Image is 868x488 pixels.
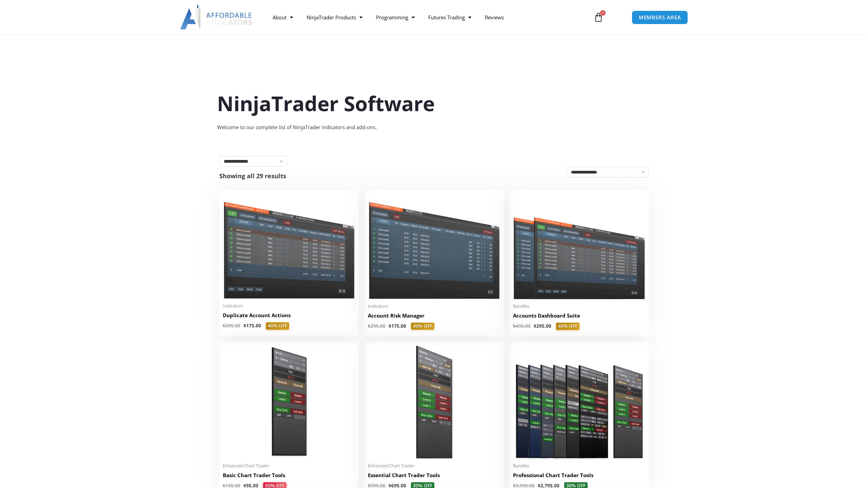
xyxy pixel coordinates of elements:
h2: Professional Chart Trader Tools [513,472,646,479]
a: Duplicate Account Actions [223,312,355,322]
div: Welcome to our complete list of NinjaTrader indicators and add-ons. [217,123,651,132]
img: Account Risk Manager [368,194,500,299]
span: $ [513,323,516,329]
span: 40% OFF [411,323,434,330]
bdi: 495.00 [513,323,531,329]
img: BasicTools [223,345,355,459]
span: $ [389,323,391,329]
h2: Duplicate Account Actions [223,312,355,319]
span: Bundles [513,303,646,309]
a: Programming [369,9,421,25]
bdi: 295.00 [534,323,551,329]
bdi: 175.00 [243,323,261,329]
a: Account Risk Manager [368,312,500,323]
span: 0 [600,10,606,16]
span: Bundles [513,463,646,469]
span: Enhanced Chart Trader [368,463,500,469]
span: Indicators [368,303,500,309]
a: Basic Chart Trader Tools [223,472,355,482]
img: Duplicate Account Actions [223,194,355,299]
a: Essential Chart Trader Tools [368,472,500,482]
h2: Essential Chart Trader Tools [368,472,500,479]
span: MEMBERS AREA [639,15,681,20]
a: 0 [584,7,613,27]
h2: Basic Chart Trader Tools [223,472,355,479]
p: Showing all 29 results [219,173,286,179]
bdi: 295.00 [368,323,386,329]
select: Shop order [567,167,649,178]
bdi: 175.00 [389,323,406,329]
a: Professional Chart Trader Tools [513,472,646,482]
a: MEMBERS AREA [632,11,688,24]
a: Futures Trading [421,9,478,25]
h1: NinjaTrader Software [217,89,651,118]
h2: Accounts Dashboard Suite [513,312,646,319]
img: Essential Chart Trader Tools [368,345,500,459]
span: 40% OFF [266,322,289,330]
a: About [266,9,300,25]
span: $ [223,323,225,329]
img: LogoAI | Affordable Indicators – NinjaTrader [180,5,253,29]
img: ProfessionalToolsBundlePage [513,345,646,459]
a: Accounts Dashboard Suite [513,312,646,323]
bdi: 295.00 [223,323,240,329]
span: $ [368,323,371,329]
img: Accounts Dashboard Suite [513,194,646,299]
h2: Account Risk Manager [368,312,500,319]
span: 40% OFF [556,323,579,330]
nav: Menu [266,9,586,25]
span: Indicators [223,303,355,309]
span: $ [534,323,536,329]
span: Enhanced Chart Trader [223,463,355,469]
a: Reviews [478,9,511,25]
span: $ [243,323,246,329]
a: NinjaTrader Products [300,9,369,25]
